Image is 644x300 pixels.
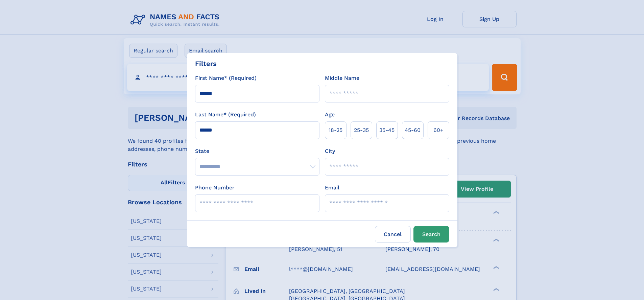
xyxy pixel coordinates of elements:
span: 18‑25 [329,126,342,134]
span: 60+ [433,126,444,134]
label: First Name* (Required) [195,74,257,82]
span: 45‑60 [405,126,421,134]
label: Cancel [375,226,411,243]
label: Age [325,111,335,119]
label: Email [325,184,339,192]
button: Search [413,226,449,243]
label: Middle Name [325,74,359,82]
div: Filters [195,59,217,69]
label: Phone Number [195,184,235,192]
label: City [325,147,335,155]
span: 25‑35 [354,126,369,134]
label: Last Name* (Required) [195,111,256,119]
span: 35‑45 [379,126,395,134]
label: State [195,147,319,155]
